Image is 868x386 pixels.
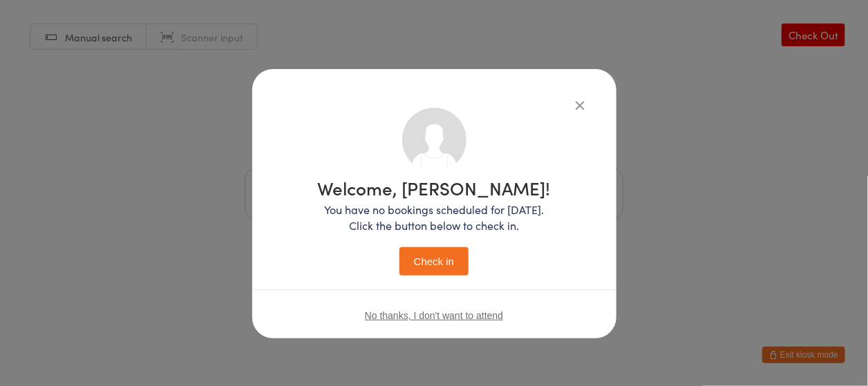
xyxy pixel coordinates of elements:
[365,310,503,321] button: No thanks, I don't want to attend
[318,202,551,233] p: You have no bookings scheduled for [DATE]. Click the button below to check in.
[318,179,551,197] h1: Welcome, [PERSON_NAME]!
[399,247,469,276] button: Check in
[402,108,466,172] img: no_photo.png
